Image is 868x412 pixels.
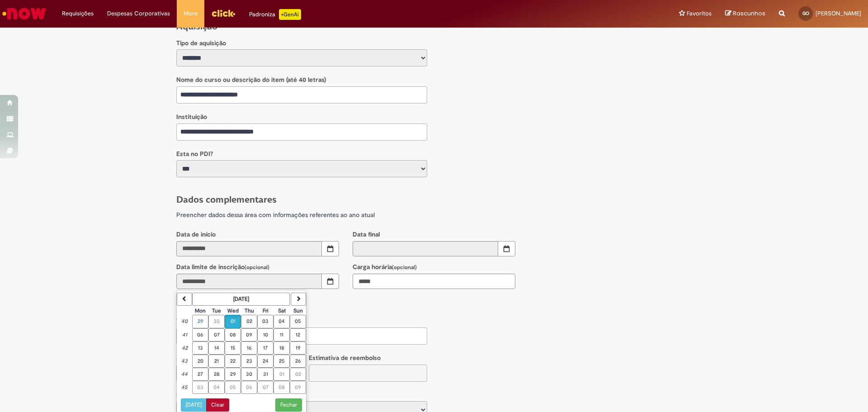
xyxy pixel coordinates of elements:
[182,331,187,338] em: 41
[279,9,301,20] p: +GenAi
[257,355,274,368] button: 24
[295,384,301,391] span: 09
[280,331,283,338] span: 11
[230,384,236,391] span: 05
[274,315,290,328] button: 04
[309,354,428,363] p: Estimativa de reembolso
[176,211,375,219] spam: Preencher dados dessa área com informações referentes ao ano atual
[176,194,692,206] h1: Dados complementares
[257,368,274,381] button: 31
[208,315,225,328] button: 30
[197,384,203,391] span: 03
[233,295,249,303] strong: [DATE]
[213,384,220,391] span: 04
[279,344,284,351] span: 18
[208,341,225,355] button: 14
[214,344,219,351] span: 14
[227,307,239,314] small: Wednesday
[206,398,229,412] button: Clear
[687,9,712,18] span: Favoritos
[274,328,290,341] button: 11
[212,307,221,314] small: Tuesday
[208,355,225,368] button: 21
[181,357,188,365] em: 43
[181,398,207,412] button: [DATE]
[245,307,254,314] small: Thursday
[176,76,427,85] p: Nome do curso ou descrição do item (até 40 letras)
[257,315,274,328] button: 03
[245,264,269,271] small: (opcional)
[198,370,203,378] span: 27
[192,328,208,341] button: 06
[208,368,225,381] button: 28
[279,370,284,378] span: 01
[296,331,300,338] span: 12
[278,384,285,391] span: 08
[249,9,301,20] div: Padroniza
[198,357,203,365] span: 20
[246,331,252,338] span: 09
[176,113,427,122] p: Instituição
[290,355,306,368] button: 26
[725,9,765,18] a: Rascunhos
[257,341,274,355] button: 17
[214,370,220,378] span: 28
[263,370,268,378] span: 31
[181,317,188,325] em: 40
[198,317,203,325] span: 29
[275,398,302,412] button: Fechar
[802,10,809,16] span: GO
[241,381,257,394] button: 06
[176,230,339,239] p: Data de início
[733,9,765,18] span: Rascunhos
[62,9,94,18] span: Requisições
[192,355,208,368] button: 20
[279,357,285,365] span: 25
[278,307,286,314] small: Saturday
[295,317,301,325] span: 05
[230,357,236,365] span: 22
[181,384,188,391] em: 45
[263,384,269,391] span: 07
[184,9,198,18] span: More
[225,341,241,355] button: 15
[1,5,47,23] img: ServiceNow
[225,368,241,381] button: 29
[246,384,252,391] span: 06
[182,344,188,351] em: 42
[816,9,861,17] span: [PERSON_NAME]
[274,381,290,394] button: 08
[246,317,252,325] span: 02
[290,328,306,341] button: 12
[192,368,208,381] button: 27
[214,357,219,365] span: 21
[290,315,306,328] button: 05
[293,307,303,314] small: Sunday
[353,230,515,239] p: Data final
[198,344,203,351] span: 13
[263,307,269,314] small: Friday
[225,381,241,394] button: 05
[290,341,306,355] button: 19
[290,368,306,381] button: 02
[107,9,170,18] span: Despesas Corporativas
[274,355,290,368] button: 25
[263,357,269,365] span: 24
[296,344,301,351] span: 19
[257,328,274,341] button: 10
[208,328,225,341] button: 07
[192,381,208,394] button: 03
[241,315,257,328] button: 02
[392,264,417,271] small: (opcional)
[241,341,257,355] button: 16
[181,370,188,378] em: 44
[231,344,236,351] span: 15
[241,355,257,368] button: 23
[247,344,252,351] span: 16
[231,317,236,325] span: 01
[295,357,301,365] span: 26
[263,344,268,351] span: 17
[214,331,220,338] span: 07
[278,317,285,325] span: 04
[230,331,236,338] span: 08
